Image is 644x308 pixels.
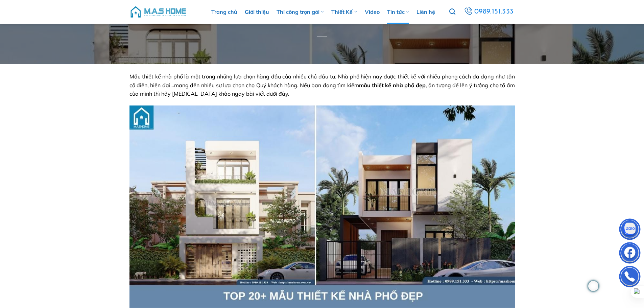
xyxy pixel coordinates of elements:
img: Facebook [620,244,640,264]
strong: mẫu thiết kế nhà phố đẹp [359,82,426,89]
img: M.A.S HOME – Tổng Thầu Thiết Kế Và Xây Nhà Trọn Gói [129,2,187,22]
img: Phone [620,267,640,288]
img: Top 20+ mẫu thiết kế nhà phố đẹp 2025 1 [129,105,515,308]
a: Tìm kiếm [449,5,455,19]
span: 0989.151.333 [474,6,514,18]
span: Mẫu thiết kế nhà phố là một trong những lựa chọn hàng đầu của nhiều chủ đầu tư. Nhà phố hiện nay ... [129,73,515,97]
img: Zalo [620,220,640,240]
a: 0989.151.333 [463,6,515,18]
